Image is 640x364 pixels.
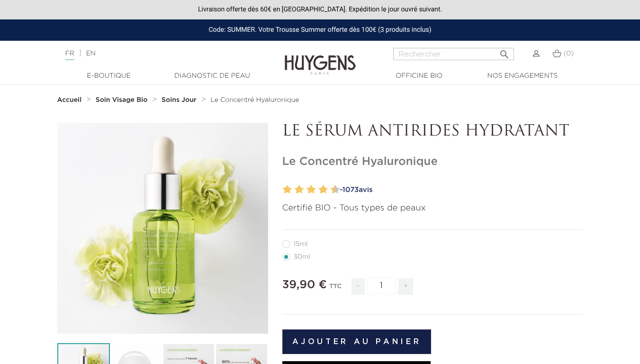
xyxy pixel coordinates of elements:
[162,96,198,104] a: Soins Jour
[372,71,467,81] a: Officine Bio
[393,48,514,60] input: Rechercher
[282,202,583,215] p: Certifié BIO - Tous types de peaux
[165,71,260,81] a: Diagnostic de peau
[210,97,299,103] span: Le Concentré Hyaluronique
[62,71,156,81] a: E-Boutique
[367,278,396,294] input: Quantité
[96,97,148,103] strong: Soin Visage Bio
[329,276,342,302] div: TTC
[343,186,359,193] span: 1073
[337,183,583,197] a: -1073avis
[61,48,260,59] div: |
[333,183,340,197] label: 10
[496,45,513,58] button: 
[282,123,583,141] p: LE SÉRUM ANTIRIDES HYDRATANT
[282,279,327,291] span: 39,90 €
[309,183,316,197] label: 6
[352,278,365,295] span: -
[65,50,74,60] a: FR
[57,97,82,103] strong: Accueil
[57,96,84,104] a: Accueil
[297,183,304,197] label: 4
[282,329,432,354] button: Ajouter au panier
[282,240,319,248] label: 15ml
[210,96,299,104] a: Le Concentré Hyaluronique
[305,183,308,197] label: 5
[321,183,328,197] label: 8
[329,183,332,197] label: 9
[293,183,296,197] label: 3
[316,183,320,197] label: 7
[282,253,322,261] label: 30ml
[86,50,95,57] a: EN
[96,96,150,104] a: Soin Visage Bio
[563,50,574,57] span: (0)
[475,71,570,81] a: Nos engagements
[285,183,292,197] label: 2
[398,278,414,295] span: +
[162,97,197,103] strong: Soins Jour
[281,183,284,197] label: 1
[282,155,583,169] h1: Le Concentré Hyaluronique
[285,40,356,76] img: Huygens
[499,46,510,57] i: 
